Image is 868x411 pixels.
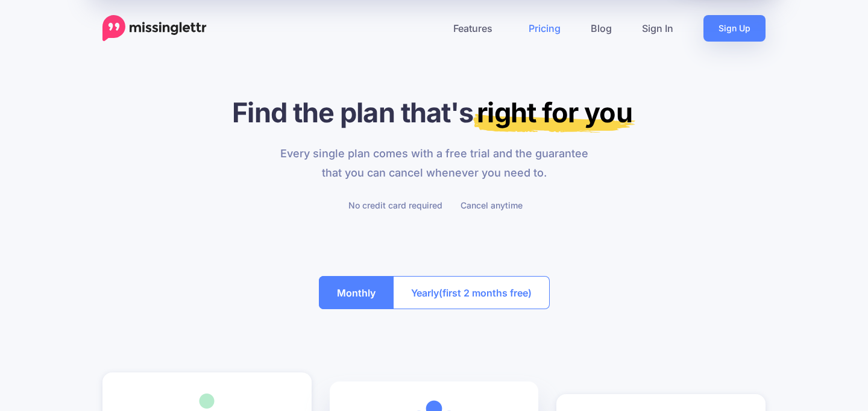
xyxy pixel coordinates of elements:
a: Sign In [627,15,688,42]
p: Every single plan comes with a free trial and the guarantee that you can cancel whenever you need... [273,144,596,183]
a: Pricing [514,15,576,42]
a: Features [438,15,514,42]
span: (first 2 months free) [439,283,532,303]
button: Yearly(first 2 months free) [393,276,550,309]
a: Sign Up [703,15,766,42]
button: Monthly [319,276,394,309]
li: No credit card required [345,198,442,213]
mark: right for you [473,96,635,133]
li: Cancel anytime [458,198,523,213]
a: Home [102,15,207,42]
h1: Find the plan that's [102,96,766,129]
a: Blog [576,15,627,42]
